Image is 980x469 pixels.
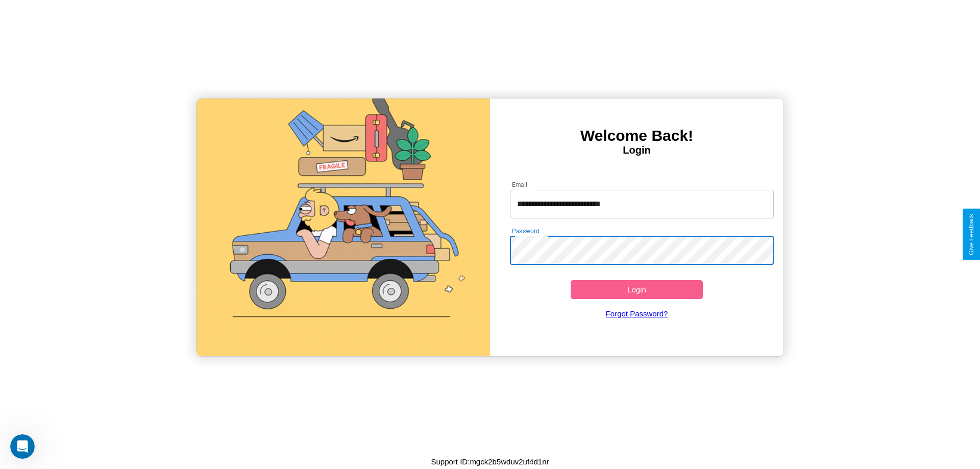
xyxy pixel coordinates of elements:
a: Forgot Password? [505,299,769,328]
h4: Login [490,144,783,156]
div: Give Feedback [968,214,975,255]
button: Login [571,280,703,299]
h3: Welcome Back! [490,127,783,144]
label: Email [512,180,528,189]
p: Support ID: mgck2b5wduv2uf4d1nr [431,455,549,468]
iframe: Intercom live chat [10,434,35,459]
img: gif [197,98,490,356]
label: Password [512,227,539,235]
